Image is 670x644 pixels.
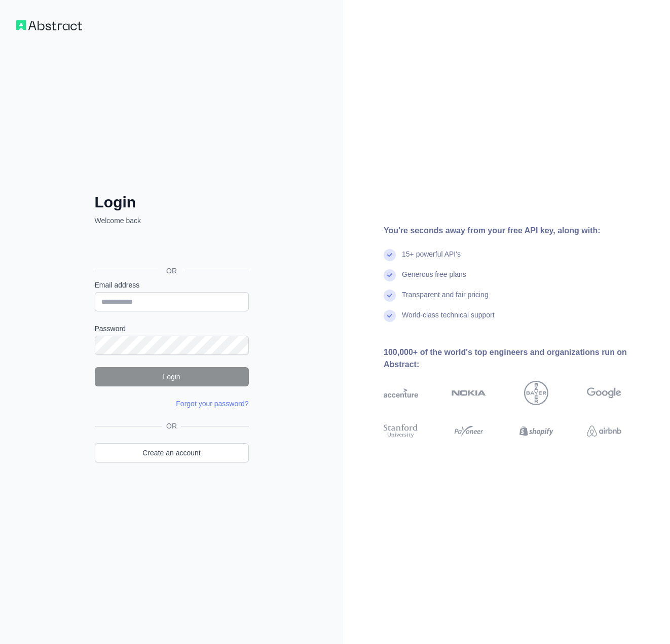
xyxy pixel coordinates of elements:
[519,422,554,440] img: shopify
[95,216,249,226] p: Welcome back
[384,422,418,440] img: stanford university
[384,346,654,371] div: 100,000+ of the world's top engineers and organizations run on Abstract:
[384,269,396,281] img: check mark
[95,280,249,290] label: Email address
[587,422,621,440] img: airbnb
[158,266,185,276] span: OR
[95,367,249,386] button: Login
[95,324,249,334] label: Password
[16,20,82,30] img: Workflow
[402,290,489,310] div: Transparent and fair pricing
[90,237,252,259] iframe: Кнопка "Войти с аккаунтом Google"
[402,269,466,290] div: Generous free plans
[402,249,461,269] div: 15+ powerful API's
[384,310,396,322] img: check mark
[384,290,396,302] img: check mark
[402,310,495,330] div: World-class technical support
[95,443,249,462] a: Create an account
[452,422,486,440] img: payoneer
[95,193,249,211] h2: Login
[452,381,486,405] img: nokia
[384,381,418,405] img: accenture
[176,400,248,408] a: Forgot your password?
[587,381,621,405] img: google
[524,381,548,405] img: bayer
[384,249,396,261] img: check mark
[162,421,181,431] span: OR
[384,225,654,237] div: You're seconds away from your free API key, along with:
